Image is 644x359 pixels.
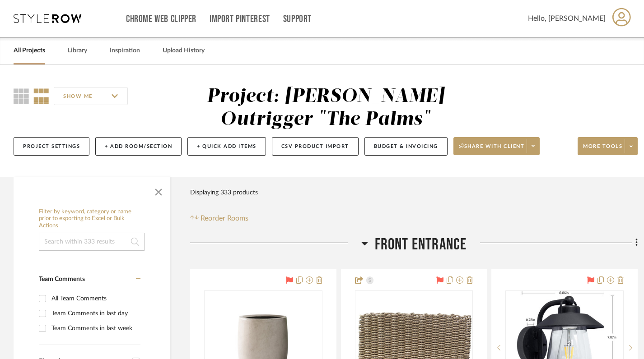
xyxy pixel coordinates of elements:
span: Team Comments [39,276,85,282]
span: Hello, [PERSON_NAME] [528,13,606,24]
div: Team Comments in last day [51,306,138,321]
button: More tools [578,137,638,155]
div: All Team Comments [51,291,138,306]
span: Front Entrance [375,235,467,254]
a: Support [283,15,312,23]
button: Budget & Invoicing [364,137,448,156]
button: Project Settings [14,137,89,156]
a: Chrome Web Clipper [126,15,196,23]
a: Import Pinterest [210,15,270,23]
span: Reorder Rooms [201,213,248,224]
h6: Filter by keyword, category or name prior to exporting to Excel or Bulk Actions [39,208,145,230]
a: Upload History [163,45,205,57]
button: Share with client [453,137,540,155]
div: Displaying 333 products [190,184,258,202]
span: Share with client [459,143,525,156]
a: Library [68,45,87,57]
span: More tools [583,143,622,156]
button: Reorder Rooms [190,213,248,224]
button: CSV Product Import [272,137,359,156]
button: + Add Room/Section [95,137,182,156]
a: Inspiration [110,45,140,57]
button: Close [149,181,168,199]
div: Project: [PERSON_NAME] Outrigger "The Palms" [207,87,444,129]
a: All Projects [14,45,45,57]
div: Team Comments in last week [51,321,138,336]
input: Search within 333 results [39,233,145,251]
button: + Quick Add Items [187,137,266,156]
